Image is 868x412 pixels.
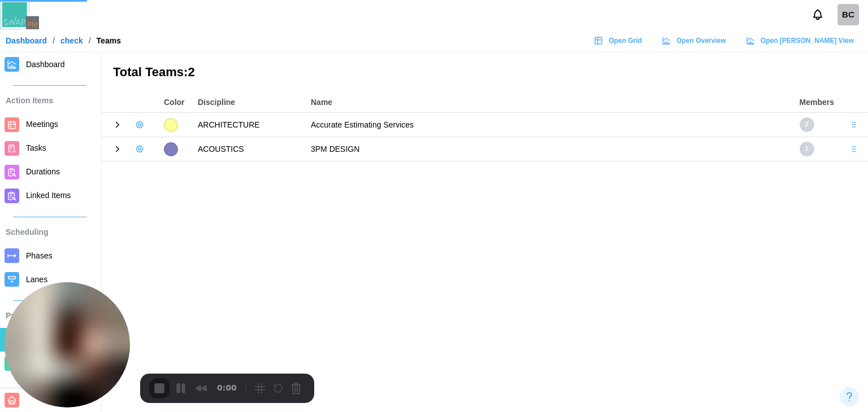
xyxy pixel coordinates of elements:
a: Open [PERSON_NAME] View [740,32,862,49]
a: Dashboard [6,37,47,45]
div: BC [837,4,859,25]
h3: Total Teams: 2 [113,64,857,81]
a: Open Overview [656,32,735,49]
div: / [89,37,91,45]
span: Meetings [26,120,58,129]
td: Accurate Estimating Services [305,113,794,137]
span: Open [PERSON_NAME] View [761,33,854,49]
span: Phases [26,251,53,260]
span: Dashboard [26,60,65,69]
button: Notifications [808,5,827,24]
td: ARCHITECTURE [192,113,305,137]
div: Color [164,97,186,109]
div: Members [800,97,834,109]
div: Discipline [198,97,300,109]
span: Durations [26,167,60,176]
span: Open Overview [676,33,726,49]
td: 3PM DESIGN [305,137,794,161]
div: 2 [800,117,814,132]
div: 1 [800,142,814,156]
td: ACOUSTICS [192,137,305,161]
span: Lanes [26,275,47,284]
a: Open Grid [588,32,650,49]
span: Tasks [26,143,46,152]
span: Linked Items [26,191,71,200]
a: Billing check [837,4,859,25]
span: Open Grid [609,33,642,49]
div: Name [311,97,788,109]
div: / [53,37,55,45]
div: Teams [97,37,121,45]
a: check [60,37,83,45]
